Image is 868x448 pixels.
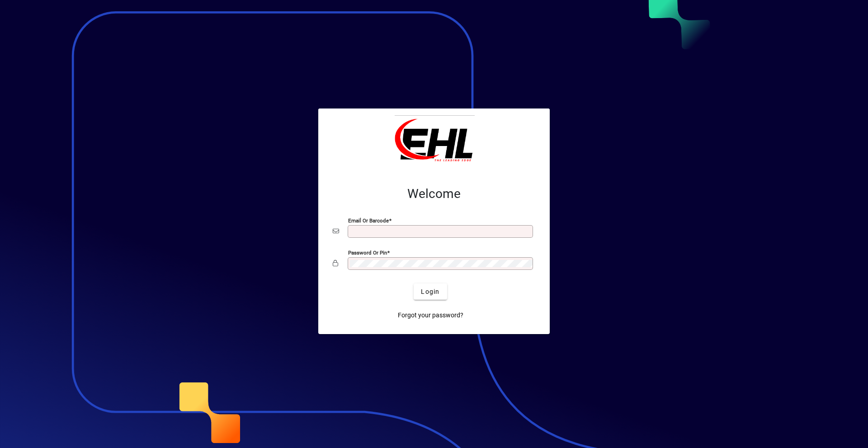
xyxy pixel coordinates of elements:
mat-label: Email or Barcode [348,217,389,224]
h2: Welcome [333,186,535,202]
span: Login [421,287,439,297]
span: Forgot your password? [398,311,463,320]
mat-label: Password or Pin [348,250,387,256]
a: Forgot your password? [394,307,467,323]
button: Login [414,283,447,300]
